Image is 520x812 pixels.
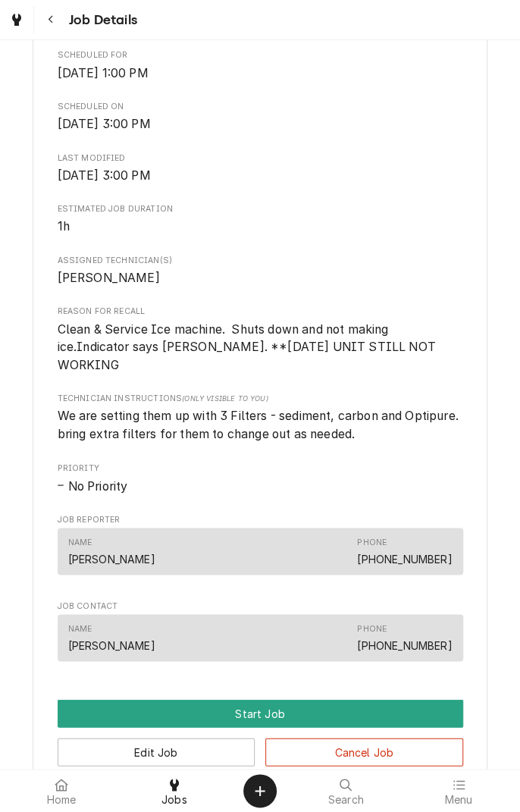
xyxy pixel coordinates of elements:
a: Search [290,773,402,809]
span: [DATE] 3:00 PM [58,168,151,183]
span: We are setting them up with 3 Filters - sediment, carbon and Optipure. bring extra filters for th... [58,409,465,441]
div: Job Reporter List [58,528,463,581]
a: Jobs [119,773,230,809]
span: Job Reporter [58,513,463,525]
div: [object Object] [58,393,463,444]
button: Create Object [243,774,277,807]
span: Scheduled On [58,115,463,133]
button: Start Job [58,699,463,727]
div: Phone [357,622,387,635]
a: Go to Jobs [3,6,30,33]
div: Name [68,536,92,548]
span: Reason For Recall [58,306,463,318]
div: Contact [58,614,463,660]
a: [PHONE_NUMBER] [357,552,452,565]
span: Clean & Service Ice machine. Shuts down and not making ice.Indicator says [PERSON_NAME]. **[DATE]... [58,322,439,372]
div: [PERSON_NAME] [68,550,155,566]
span: Scheduled On [58,101,463,113]
div: Scheduled For [58,49,463,82]
div: Phone [357,536,387,548]
span: Technician Instructions [58,393,463,405]
div: Last Modified [58,152,463,185]
div: Name [68,622,155,653]
span: Job Details [64,10,137,30]
div: [PERSON_NAME] [68,637,155,653]
a: [PHONE_NUMBER] [357,638,452,651]
span: Last Modified [58,167,463,185]
button: Navigate back [37,6,64,33]
span: (Only Visible to You) [182,394,268,403]
div: Job Contact [58,600,463,668]
div: Job Contact List [58,614,463,667]
span: Assigned Technician(s) [58,269,463,287]
span: [DATE] 1:00 PM [58,66,149,80]
div: Button Group Row [58,766,463,804]
span: Estimated Job Duration [58,203,463,215]
span: Estimated Job Duration [58,218,463,236]
div: Name [68,622,92,635]
span: 1h [58,219,70,234]
a: Menu [403,773,515,809]
span: Search [328,794,364,806]
button: Cancel Job [265,738,463,766]
div: Scheduled On [58,101,463,133]
span: [DATE] 3:00 PM [58,117,151,131]
span: Priority [58,477,463,495]
button: Edit Job [58,738,255,766]
span: Home [47,794,77,806]
span: Job Contact [58,600,463,612]
span: Jobs [161,794,187,806]
span: Menu [444,794,472,806]
span: Last Modified [58,152,463,165]
span: Assigned Technician(s) [58,255,463,267]
div: Reason For Recall [58,306,463,374]
span: Reason For Recall [58,321,463,375]
div: Estimated Job Duration [58,203,463,236]
a: Home [6,773,117,809]
div: Job Reporter [58,513,463,582]
span: Scheduled For [58,64,463,83]
div: Name [68,536,155,566]
span: [object Object] [58,407,463,443]
span: [PERSON_NAME] [58,271,160,285]
div: Priority [58,462,463,494]
span: Scheduled For [58,49,463,61]
div: No Priority [58,477,463,495]
div: Phone [357,536,452,566]
div: Button Group Row [58,699,463,727]
div: Button Group Row [58,727,463,766]
span: Priority [58,462,463,474]
div: Contact [58,528,463,574]
div: Phone [357,622,452,653]
div: Assigned Technician(s) [58,255,463,287]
